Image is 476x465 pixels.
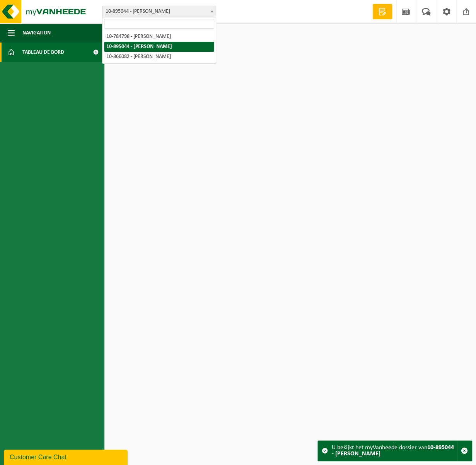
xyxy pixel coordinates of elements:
[104,32,214,42] li: 10-784798 - [PERSON_NAME]
[332,441,457,461] div: U bekijkt het myVanheede dossier van
[22,23,51,43] span: Navigation
[102,6,216,17] span: 10-895044 - TRAITEUR GERALDINE - JAMBES
[4,448,129,465] iframe: chat widget
[104,42,214,52] li: 10-895044 - [PERSON_NAME]
[22,43,64,62] span: Tableau de bord
[104,52,214,62] li: 10-866082 - [PERSON_NAME]
[332,445,454,457] strong: 10-895044 - [PERSON_NAME]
